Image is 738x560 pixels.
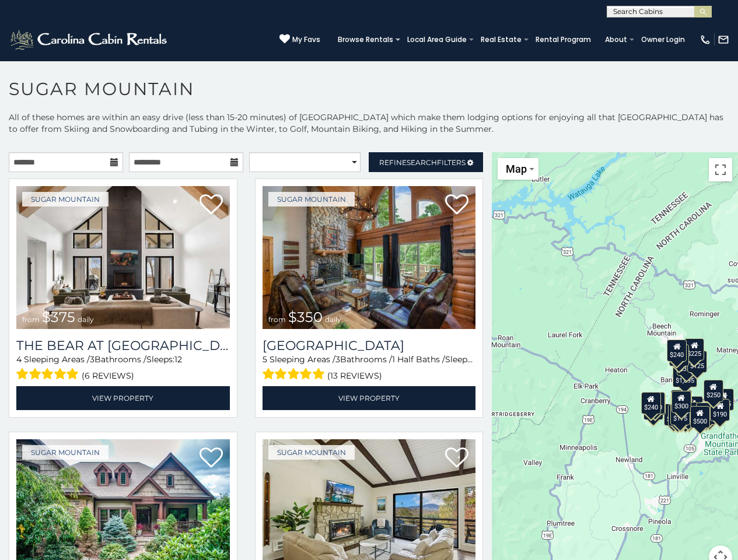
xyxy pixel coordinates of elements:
div: $500 [690,406,710,428]
span: Map [506,163,527,175]
a: Sugar Mountain [22,445,109,460]
span: $375 [42,309,75,325]
a: [GEOGRAPHIC_DATA] [263,338,476,353]
div: $155 [668,404,688,426]
h3: The Bear At Sugar Mountain [16,338,230,353]
span: 5 [263,354,267,365]
a: The Bear At [GEOGRAPHIC_DATA] [16,338,230,353]
a: Add to favorites [200,193,223,218]
button: Toggle fullscreen view [709,158,732,181]
span: $350 [288,309,323,325]
img: The Bear At Sugar Mountain [16,186,230,329]
a: View Property [16,386,230,410]
span: 4 [16,354,22,365]
a: About [599,32,633,48]
span: 3 [335,354,340,365]
span: 1 Half Baths / [392,354,445,365]
div: Sleeping Areas / Bathrooms / Sleeps: [263,353,476,383]
span: daily [325,315,341,324]
a: Sugar Mountain [22,192,109,206]
div: $155 [714,388,734,411]
button: Change map style [498,158,538,180]
a: Sugar Mountain [268,192,355,206]
span: 12 [174,354,182,365]
img: phone-regular-white.png [699,34,711,45]
div: $175 [670,403,690,425]
div: Sleeping Areas / Bathrooms / Sleeps: [16,353,230,383]
span: from [268,315,286,324]
a: RefineSearchFilters [369,152,483,172]
img: Grouse Moor Lodge [263,186,476,329]
div: $190 [710,399,730,421]
img: mail-regular-white.png [718,34,729,45]
a: Grouse Moor Lodge from $350 daily [263,186,476,329]
div: $1,095 [673,365,697,387]
span: (13 reviews) [327,368,382,383]
a: Browse Rentals [332,32,399,48]
a: Add to favorites [445,193,468,218]
div: $190 [671,390,691,412]
div: $200 [683,396,703,418]
a: Add to favorites [445,446,468,471]
span: from [22,315,40,324]
a: Owner Login [635,32,691,48]
div: $240 [641,392,661,414]
span: (6 reviews) [82,368,134,383]
div: $125 [687,351,707,373]
div: $250 [704,380,723,402]
span: 3 [90,354,95,365]
span: 12 [473,354,481,365]
a: Add to favorites [200,446,223,471]
span: daily [78,315,94,324]
a: My Favs [279,34,320,45]
img: White-1-2.png [9,28,170,51]
span: My Favs [292,34,320,45]
a: The Bear At Sugar Mountain from $375 daily [16,186,230,329]
div: $240 [667,339,687,362]
a: Rental Program [530,32,597,48]
a: View Property [263,386,476,410]
span: Refine Filters [379,158,466,167]
a: Sugar Mountain [268,445,355,460]
a: Local Area Guide [401,32,473,48]
div: $225 [684,338,704,360]
div: $195 [696,402,716,425]
span: Search [407,158,437,167]
div: $300 [671,391,691,413]
h3: Grouse Moor Lodge [263,338,476,353]
a: Real Estate [475,32,527,48]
